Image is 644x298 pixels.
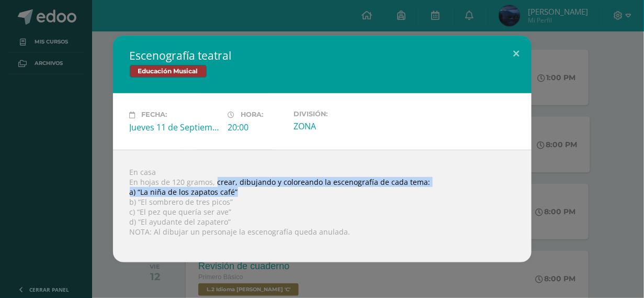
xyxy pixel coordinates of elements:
span: Educación Musical [130,65,207,78]
div: ZONA [293,120,383,132]
span: Fecha: [142,111,167,119]
h2: Escenografía teatral [130,48,515,63]
button: Close (Esc) [502,36,532,71]
div: Jueves 11 de Septiembre [130,122,220,133]
label: División: [293,110,383,118]
div: En casa En hojas de 120 gramos, crear, dibujando y coloreando la escenografía de cada tema: a) “L... [113,150,532,262]
div: 20:00 [228,122,285,133]
span: Hora: [241,111,264,119]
